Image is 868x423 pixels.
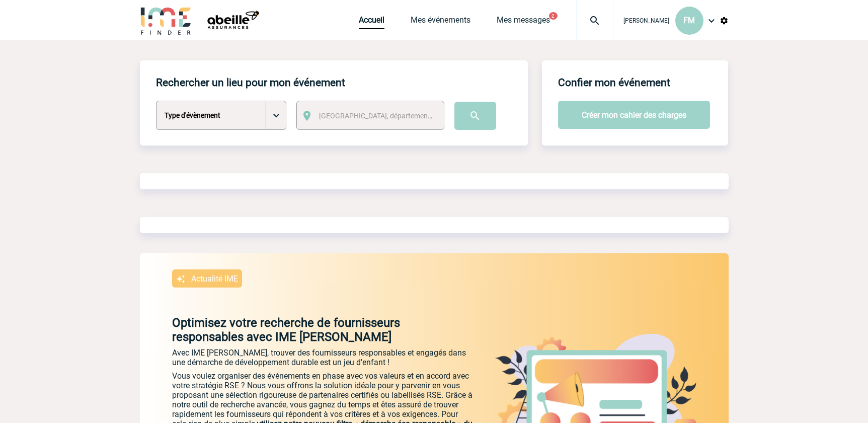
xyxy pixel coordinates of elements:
[497,15,550,29] a: Mes messages
[454,102,496,130] input: Submit
[549,12,558,20] button: 2
[623,17,669,24] span: [PERSON_NAME]
[140,316,474,344] p: Optimisez votre recherche de fournisseurs responsables avec IME [PERSON_NAME]
[191,274,238,284] p: Actualité IME
[359,15,384,29] a: Accueil
[683,16,695,25] span: FM
[140,6,192,35] img: IME-Finder
[319,112,459,120] span: [GEOGRAPHIC_DATA], département, région...
[156,77,345,89] h4: Rechercher un lieu pour mon événement
[172,348,474,367] p: Avec IME [PERSON_NAME], trouver des fournisseurs responsables et engagés dans une démarche de dév...
[558,101,710,129] button: Créer mon cahier des charges
[411,15,470,29] a: Mes événements
[558,77,670,89] h4: Confier mon événement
